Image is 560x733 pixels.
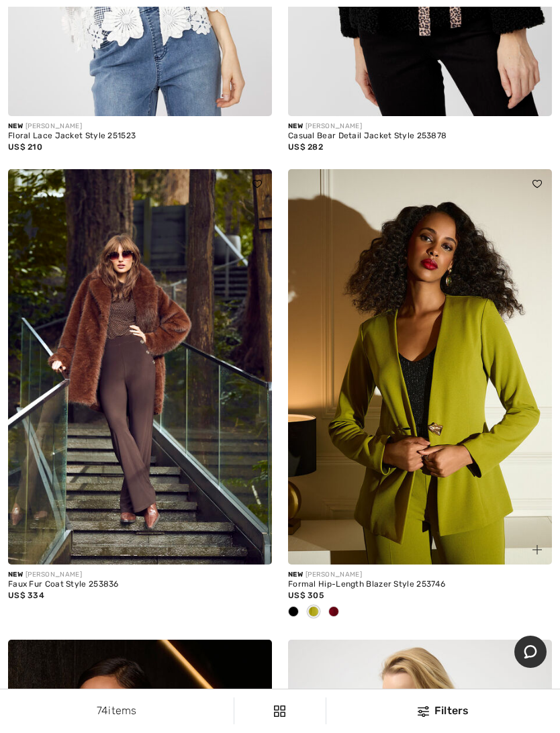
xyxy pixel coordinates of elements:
span: New [8,122,23,130]
img: Formal Hip-Length Blazer Style 253746. Black [288,169,552,565]
span: New [288,122,303,130]
img: plus_v2.svg [252,545,262,554]
img: heart_black_full.svg [532,180,542,188]
span: US$ 334 [8,591,44,600]
div: Filters [334,703,552,719]
div: Floral Lace Jacket Style 251523 [8,132,272,141]
span: US$ 210 [8,142,42,152]
div: [PERSON_NAME] [8,121,272,132]
div: Faux Fur Coat Style 253836 [8,580,272,589]
span: New [8,571,23,579]
img: Filters [418,706,429,717]
img: plus_v2.svg [532,545,542,554]
img: heart_black_full.svg [252,180,262,188]
div: [PERSON_NAME] [288,121,552,132]
span: US$ 282 [288,142,323,152]
div: Formal Hip-Length Blazer Style 253746 [288,580,552,589]
div: [PERSON_NAME] [8,570,272,580]
img: Faux Fur Coat Style 253836. Brown [8,169,272,565]
div: Casual Bear Detail Jacket Style 253878 [288,132,552,141]
span: US$ 305 [288,591,324,600]
div: Black [283,601,304,624]
div: Fern [304,601,324,624]
span: New [288,571,303,579]
span: 74 [97,704,109,717]
img: Filters [274,705,285,717]
div: Merlot [324,601,344,624]
div: [PERSON_NAME] [288,570,552,580]
iframe: Opens a widget where you can chat to one of our agents [514,636,547,669]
